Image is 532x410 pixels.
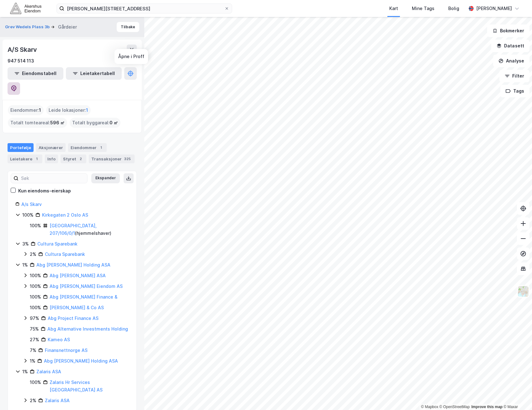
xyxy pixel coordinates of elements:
div: Leide lokasjoner : [46,105,91,115]
span: 1 [39,106,41,114]
img: Z [517,285,529,297]
div: 2% [30,251,36,258]
a: Abg [PERSON_NAME] Eiendom AS [50,283,123,289]
div: 325 [123,156,132,162]
button: Filter [499,70,529,82]
div: Info [45,154,58,163]
div: Kontrollprogram for chat [501,380,532,410]
div: 2% [30,397,36,404]
a: [GEOGRAPHIC_DATA], 207/106/0/1 [50,223,97,236]
div: 100% [30,304,41,311]
div: 1 [34,156,40,162]
div: Kun eiendoms-eierskap [18,187,71,195]
div: Portefølje [8,143,34,152]
button: Tilbake [117,22,139,32]
input: Søk på adresse, matrikkel, gårdeiere, leietakere eller personer [64,4,224,13]
div: Totalt tomteareal : [8,118,67,128]
div: 1% [30,357,35,365]
div: Mine Tags [412,5,434,12]
button: Ekspander [91,173,120,183]
button: Grev Wedels Plass 3b [5,24,51,30]
div: 3% [22,240,29,248]
div: Totalt byggareal : [70,118,120,128]
button: Eiendomstabell [8,67,63,80]
a: A/s Skarv [21,202,42,207]
a: Abg [PERSON_NAME] ASA [50,273,106,278]
a: Kirkegaten 2 Oslo AS [42,212,88,218]
a: Cultura Sparebank [45,251,85,257]
div: [PERSON_NAME] [476,5,512,12]
button: Analyse [493,55,529,67]
div: Gårdeier [58,23,77,31]
div: Eiendommer [68,143,107,152]
a: Finansnettnorge AS [45,348,88,353]
input: Søk [19,174,87,183]
a: Zalaris ASA [36,369,61,374]
div: 75% [30,325,39,333]
div: 100% [22,211,34,219]
button: Bokmerker [487,24,529,37]
div: 100% [30,283,41,290]
div: Bolig [448,5,459,12]
button: Tags [500,85,529,97]
img: akershus-eiendom-logo.9091f326c980b4bce74ccdd9f866810c.svg [10,3,41,14]
span: 1 [86,106,88,114]
div: Kart [389,5,398,12]
a: [PERSON_NAME] & Co AS [50,305,104,310]
div: 100% [30,293,41,301]
iframe: Chat Widget [501,380,532,410]
a: Abg Alternative Investments Holding [47,326,128,332]
div: 1 [98,144,104,151]
div: 7% [30,347,36,354]
div: Eiendommer : [8,105,44,115]
a: Abg Project Finance AS [48,316,98,321]
div: 97% [30,315,39,322]
button: Datasett [491,40,529,52]
div: 100% [30,272,41,279]
div: Transaksjoner [89,154,135,163]
a: Cultura Sparebank [37,241,77,246]
div: Leietakere [8,154,42,163]
div: ( hjemmelshaver ) [50,222,129,237]
a: Zalaris ASA [45,398,70,403]
div: 100% [30,222,41,229]
div: A/S Skarv [8,45,38,55]
a: Kameo AS [48,337,70,342]
span: 596 ㎡ [50,119,65,127]
div: Aksjonærer [36,143,66,152]
a: OpenStreetMap [439,405,470,409]
div: 1% [22,261,28,269]
a: Abg [PERSON_NAME] Holding ASA [44,358,118,364]
a: Zalaris Hr Services [GEOGRAPHIC_DATA] AS [50,380,103,392]
div: 1% [22,368,28,375]
div: 100% [30,379,41,386]
button: Leietakertabell [66,67,122,80]
div: Styret [61,154,86,163]
div: 2 [77,156,84,162]
a: Improve this map [471,405,503,409]
div: 27% [30,336,39,343]
div: 947 514 113 [8,57,34,65]
a: Abg [PERSON_NAME] Finance & [50,294,117,299]
a: Mapbox [421,405,438,409]
a: Abg [PERSON_NAME] Holding ASA [36,262,110,267]
span: 0 ㎡ [109,119,118,127]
